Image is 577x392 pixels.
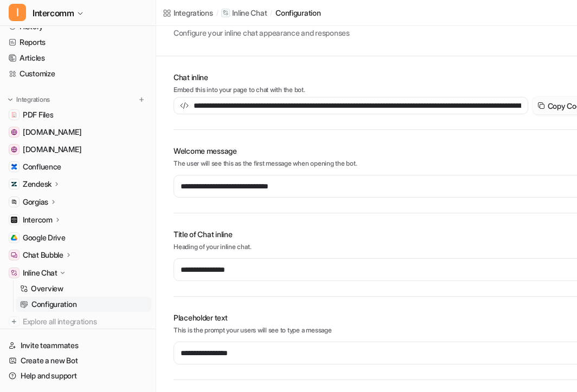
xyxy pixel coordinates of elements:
[163,7,213,18] a: Integrations
[4,314,151,329] a: Explore all integrations
[33,5,74,21] span: Intercomm
[4,125,151,140] a: www.helpdesk.com[DOMAIN_NAME]
[16,281,151,296] a: Overview
[7,96,14,103] img: expand menu
[11,146,17,153] img: app.intercom.com
[4,50,151,66] a: Articles
[23,179,52,190] p: Zendesk
[4,159,151,174] a: ConfluenceConfluence
[232,8,267,18] p: Inline Chat
[4,66,151,81] a: Customize
[23,197,48,207] p: Gorgias
[11,199,17,205] img: Gorgias
[23,109,53,120] span: PDF Files
[174,27,350,38] p: Configure your inline chat appearance and responses
[4,107,151,122] a: PDF FilesPDF Files
[11,129,17,135] img: www.helpdesk.com
[23,232,66,243] span: Google Drive
[138,96,145,103] img: menu_add.svg
[23,144,81,155] span: [DOMAIN_NAME]
[23,250,63,260] p: Chat Bubble
[11,252,17,258] img: Chat Bubble
[4,338,151,353] a: Invite teammates
[23,127,81,138] span: [DOMAIN_NAME]
[11,234,17,241] img: Google Drive
[11,164,17,170] img: Confluence
[23,313,147,330] span: Explore all integrations
[11,217,17,223] img: Intercom
[9,4,26,21] span: I
[11,270,17,276] img: Inline Chat
[23,267,57,278] p: Inline Chat
[23,214,53,225] p: Intercom
[275,7,320,18] a: configuration
[4,142,151,157] a: app.intercom.com[DOMAIN_NAME]
[11,112,17,118] img: PDF Files
[31,299,76,310] p: Configuration
[270,8,272,18] span: /
[216,8,219,18] span: /
[16,297,151,312] a: Configuration
[4,230,151,245] a: Google DriveGoogle Drive
[221,8,267,18] a: Inline Chat
[23,161,61,172] span: Confluence
[11,181,17,187] img: Zendesk
[31,283,63,294] p: Overview
[4,35,151,50] a: Reports
[4,94,53,105] button: Integrations
[4,353,151,368] a: Create a new Bot
[174,7,213,18] div: Integrations
[16,95,50,104] p: Integrations
[4,368,151,383] a: Help and support
[9,316,20,327] img: explore all integrations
